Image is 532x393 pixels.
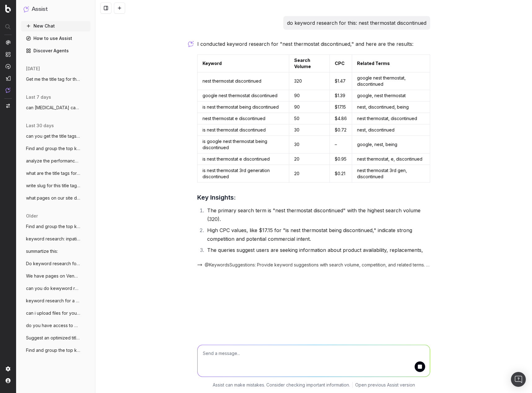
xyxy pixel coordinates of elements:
[330,136,352,153] td: –
[26,273,81,279] span: We have pages on Venmo and CashApp refer
[21,46,90,56] a: Discover Agents
[213,382,350,388] p: Assist can make mistakes. Consider checking important information.
[26,123,54,129] span: last 30 days
[6,104,10,108] img: Switch project
[21,308,90,318] button: can i upload files for you to analyze
[330,124,352,136] td: $0.72
[198,153,289,165] td: is nest thermostat e discontinued
[5,5,11,13] img: Botify logo
[26,310,81,316] span: can i upload files for you to analyze
[188,41,194,47] img: Botify assist logo
[21,168,90,178] button: what are the title tags for pages dealin
[289,113,330,124] td: 50
[21,234,90,244] button: keyword research: inpatient rehab
[330,72,352,90] td: $1.47
[26,236,81,242] span: keyword research: inpatient rehab
[355,382,415,388] a: Open previous Assist version
[289,101,330,113] td: 90
[511,372,526,387] div: Open Intercom Messenger
[21,259,90,269] button: Do keyword research for a lawsuit invest
[26,213,38,219] span: older
[26,183,81,189] span: write slug for this title tag: Starwood
[198,101,289,113] td: is nest thermostat being discontinued
[26,66,40,72] span: [DATE]
[197,40,430,48] p: I conducted keyword research for "nest thermostat discontinued," and here are the results:
[6,40,11,45] img: Analytics
[352,153,430,165] td: nest thermostat, e, discontinued
[26,170,81,176] span: what are the title tags for pages dealin
[205,226,430,243] li: High CPC values, like $17.15 for "is nest thermostat being discontinued," indicate strong competi...
[21,222,90,231] button: Find and group the top keywords for sta
[6,64,11,69] img: Activation
[198,165,289,183] td: is nest thermostat 3rd generation discontinued
[352,90,430,101] td: google, nest thermostat
[198,72,289,90] td: nest thermostat discontinued
[289,55,330,72] td: Search Volume
[6,52,11,57] img: Intelligence
[21,131,90,141] button: can you get the title tags for all pages
[6,378,11,383] img: My account
[352,136,430,153] td: google, nest, being
[21,193,90,203] button: what pages on our site deal with shift d
[21,296,90,306] button: keyword research for a page about a mass
[352,101,430,113] td: nest, discontinued, being
[21,345,90,355] button: Find and group the top keywords for acco
[26,145,81,152] span: Find and group the top keywords for [PERSON_NAME]
[21,74,90,84] button: Get me the title tag for the Arcadia ove
[6,366,11,371] img: Setting
[330,101,352,113] td: $17.15
[6,88,11,93] img: Assist
[32,5,48,14] h1: Assist
[198,113,289,124] td: nest thermostat e discontinued
[330,113,352,124] td: $4.86
[21,156,90,166] button: analyze the performance of our page on s
[352,113,430,124] td: nest thermostat, discontinued
[26,195,81,201] span: what pages on our site deal with shift d
[26,261,81,267] span: Do keyword research for a lawsuit invest
[6,76,11,81] img: Studio
[330,165,352,183] td: $0.21
[205,262,430,268] span: @KeywordsSuggestions: Provide keyword suggestions with search volume, competition, and related te...
[26,322,81,329] span: do you have access to my SEM Rush data
[26,248,58,254] span: summartize this:
[289,90,330,101] td: 90
[352,55,430,72] td: Related Terms
[21,33,90,43] a: How to use Assist
[26,285,81,292] span: can you do kewyword research for this pa
[198,55,289,72] td: Keyword
[21,246,90,256] button: summartize this:
[21,271,90,281] button: We have pages on Venmo and CashApp refer
[330,55,352,72] td: CPC
[289,72,330,90] td: 320
[21,283,90,293] button: can you do kewyword research for this pa
[24,5,88,14] button: Assist
[287,19,426,27] p: do keyword research for this: nest thermostat discontinued
[198,90,289,101] td: google nest thermostat discontinued
[26,158,81,164] span: analyze the performance of our page on s
[21,103,90,113] button: can [MEDICAL_DATA] cause [MEDICAL_DATA] 64 [MEDICAL_DATA] cl
[289,124,330,136] td: 30
[197,262,430,268] button: @KeywordsSuggestions: Provide keyword suggestions with search volume, competition, and related te...
[26,76,81,82] span: Get me the title tag for the Arcadia ove
[205,206,430,223] li: The primary search term is "nest thermostat discontinued" with the highest search volume (320).
[26,347,81,353] span: Find and group the top keywords for acco
[26,298,81,304] span: keyword research for a page about a mass
[198,136,289,153] td: is google nest thermostat being discontinued
[21,333,90,343] button: Suggest an optimized title and descripti
[26,335,81,341] span: Suggest an optimized title and descripti
[289,136,330,153] td: 30
[289,153,330,165] td: 20
[24,6,29,12] img: Assist
[21,21,90,31] button: New Chat
[289,165,330,183] td: 20
[21,181,90,191] button: write slug for this title tag: Starwood
[352,124,430,136] td: nest, discontinued
[21,144,90,153] button: Find and group the top keywords for [PERSON_NAME]
[352,72,430,90] td: google nest thermostat, discontinued
[26,94,51,100] span: last 7 days
[197,192,430,202] h3: Key Insights:
[330,153,352,165] td: $0.95
[26,223,81,230] span: Find and group the top keywords for sta
[198,124,289,136] td: is nest thermostat discontinued
[21,321,90,330] button: do you have access to my SEM Rush data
